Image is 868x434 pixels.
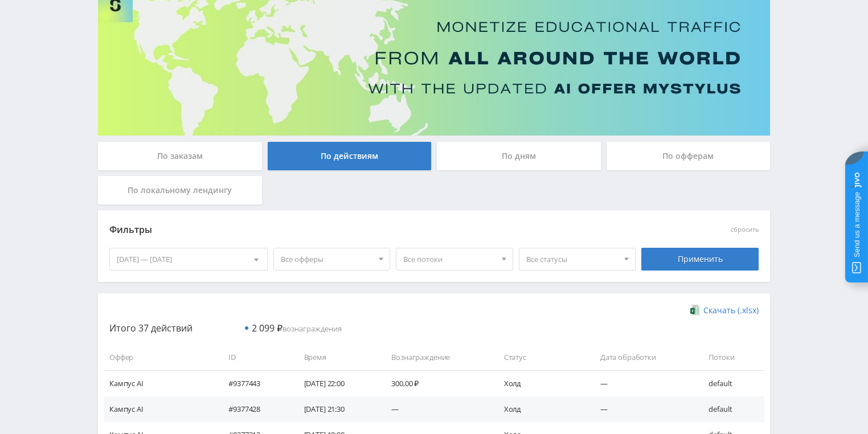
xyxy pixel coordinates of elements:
td: #9377428 [217,396,292,422]
td: Кампус AI [104,396,217,422]
td: Дата обработки [589,345,698,370]
span: Скачать (.xlsx) [703,306,759,315]
img: xlsx [690,304,700,316]
td: Оффер [104,345,217,370]
div: По дням [437,142,601,170]
td: Холд [493,370,589,396]
td: default [697,370,764,396]
td: — [589,370,698,396]
td: Потоки [697,345,764,370]
td: Статус [493,345,589,370]
div: [DATE] — [DATE] [110,248,267,270]
td: default [697,396,764,422]
div: По заказам [98,142,262,170]
td: Время [293,345,380,370]
div: По офферам [607,142,771,170]
td: — [589,396,698,422]
td: 300,00 ₽ [380,370,492,396]
button: сбросить [731,226,759,234]
td: Кампус AI [104,370,217,396]
div: Применить [641,248,759,271]
td: #9377443 [217,370,292,396]
span: Все офферы [281,248,373,270]
div: Фильтры [109,222,595,239]
span: 2 099 ₽ [252,322,282,334]
td: [DATE] 22:00 [293,370,380,396]
span: Все статусы [526,248,619,270]
td: ID [217,345,292,370]
td: Вознаграждение [380,345,492,370]
div: По локальному лендингу [98,176,262,204]
td: Холд [493,396,589,422]
td: [DATE] 21:30 [293,396,380,422]
div: По действиям [268,142,432,170]
span: Все потоки [403,248,496,270]
span: Итого 37 действий [109,322,193,334]
span: вознаграждения [252,324,342,334]
td: — [380,396,492,422]
a: Скачать (.xlsx) [690,305,759,316]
